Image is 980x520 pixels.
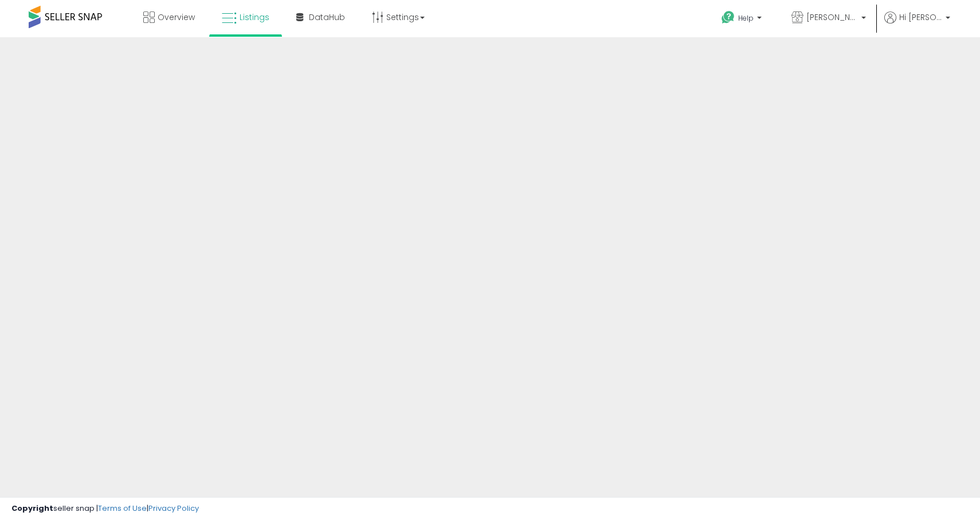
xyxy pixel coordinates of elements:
[738,13,754,23] span: Help
[11,503,199,514] div: seller snap | |
[98,503,147,514] a: Terms of Use
[148,503,199,514] a: Privacy Policy
[309,11,345,23] span: DataHub
[899,11,942,23] span: Hi [PERSON_NAME]
[806,11,858,23] span: [PERSON_NAME] & Co
[712,2,773,37] a: Help
[11,503,53,514] strong: Copyright
[721,10,735,25] i: Get Help
[884,11,950,37] a: Hi [PERSON_NAME]
[158,11,195,23] span: Overview
[240,11,269,23] span: Listings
